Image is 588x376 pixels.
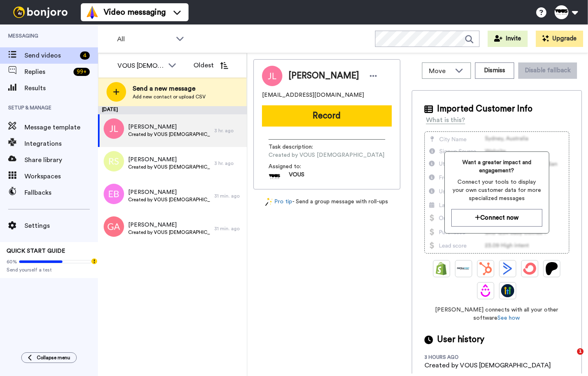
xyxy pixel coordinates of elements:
span: All [117,34,172,44]
span: Imported Customer Info [437,103,533,115]
span: 1 [577,348,584,355]
div: 31 min. ago [214,193,243,199]
div: [DATE] [98,106,247,114]
span: VOUS [289,171,304,183]
img: GoHighLevel [501,284,514,297]
span: [PERSON_NAME] connects with all your other software [424,306,569,322]
span: QUICK START GUIDE [7,248,65,254]
span: User history [437,334,484,346]
span: Assigned to: [268,162,326,171]
div: 3 hr. ago [214,127,243,134]
img: Image of Jack Landry [262,66,282,86]
span: Move [429,66,451,76]
div: VOUS [DEMOGRAPHIC_DATA] [118,61,164,71]
span: Replies [24,67,70,77]
span: [PERSON_NAME] [128,221,210,229]
img: 47366fdd-6b2a-429d-91af-19a1b91b923d-1571175653.jpg [268,171,281,183]
img: ga.png [104,216,124,237]
span: Created by VOUS [DEMOGRAPHIC_DATA] [268,151,384,159]
span: Created by VOUS [DEMOGRAPHIC_DATA] [128,131,210,138]
img: jl.png [104,118,124,139]
span: [EMAIL_ADDRESS][DOMAIN_NAME] [262,91,364,99]
button: Disable fallback [518,62,577,79]
button: Invite [488,31,528,47]
span: Want a greater impact and engagement? [451,158,542,175]
span: [PERSON_NAME] [128,156,210,164]
span: [PERSON_NAME] [288,70,359,82]
span: Task description : [268,143,326,151]
button: Collapse menu [21,352,77,363]
span: Results [24,83,98,93]
button: Connect now [451,209,542,227]
span: Add new contact or upload CSV [133,93,206,100]
img: vm-color.svg [86,6,99,19]
span: Send yourself a test [7,267,91,273]
span: [PERSON_NAME] [128,188,210,196]
span: Send a new message [133,84,206,93]
span: Video messaging [104,7,166,18]
img: bj-logo-header-white.svg [10,7,71,18]
img: Patreon [545,262,558,275]
iframe: Intercom live chat [560,348,580,368]
span: [PERSON_NAME] [128,123,210,131]
span: Created by VOUS [DEMOGRAPHIC_DATA] [128,164,210,170]
img: Ontraport [457,262,470,275]
span: Settings [24,221,98,231]
div: 4 [80,51,90,60]
span: Created by VOUS [DEMOGRAPHIC_DATA] [128,196,210,203]
span: Collapse menu [37,354,70,361]
span: Workspaces [24,171,98,181]
span: Created by VOUS [DEMOGRAPHIC_DATA] [128,229,210,236]
img: rs.png [104,151,124,171]
div: Tooltip anchor [91,258,98,265]
a: See how [497,315,520,321]
img: Shopify [435,262,448,275]
button: Dismiss [475,62,514,79]
div: What is this? [426,115,465,125]
img: Drip [479,284,492,297]
span: Share library [24,155,98,165]
span: 60% [7,258,17,265]
img: magic-wand.svg [265,198,273,206]
button: Oldest [187,57,234,73]
span: Connect your tools to display your own customer data for more specialized messages [451,178,542,202]
div: - Send a group message with roll-ups [253,198,400,206]
img: ConvertKit [523,262,536,275]
button: Record [262,105,392,127]
img: eb.png [104,184,124,204]
span: Message template [24,122,98,132]
div: 3 hours ago [424,354,477,360]
button: Upgrade [536,31,583,47]
span: Send videos [24,51,77,60]
div: 3 hr. ago [214,160,243,167]
img: ActiveCampaign [501,262,514,275]
a: Pro tip [265,198,292,206]
span: Fallbacks [24,188,98,198]
img: Hubspot [479,262,492,275]
div: Created by VOUS [DEMOGRAPHIC_DATA] [424,360,551,370]
span: Integrations [24,139,98,149]
div: 31 min. ago [214,225,243,232]
div: 99 + [73,68,90,76]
